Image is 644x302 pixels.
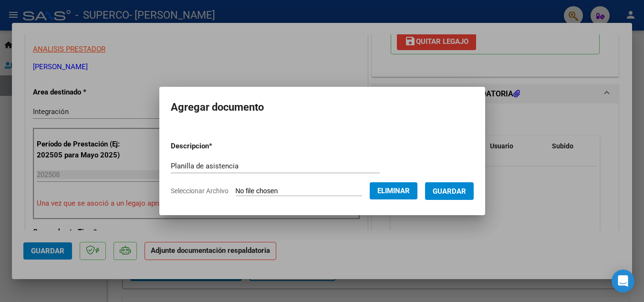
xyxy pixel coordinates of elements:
[612,270,634,292] div: Open Intercom Messenger
[425,182,474,200] button: Guardar
[171,187,229,195] span: Seleccionar Archivo
[377,187,410,195] span: Eliminar
[433,187,466,196] span: Guardar
[370,182,417,199] button: Eliminar
[171,141,262,152] p: Descripcion
[171,98,474,116] h2: Agregar documento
